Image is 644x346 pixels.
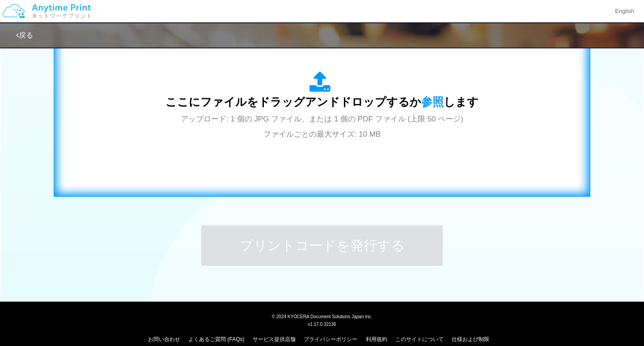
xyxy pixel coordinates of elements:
a: サービス提供店舗 [253,336,296,342]
a: お問い合わせ [148,336,180,342]
a: よくあるご質問 (FAQs) [188,336,244,342]
a: 戻る [16,31,33,39]
button: プリントコードを発行する [201,225,443,266]
a: 仕様および制限 [452,336,489,342]
span: ここにファイルをドラッグアンドドロップするか します [165,95,479,108]
span: v1.17.0.32136 [308,321,336,327]
span: アップロード: 1 個の JPG ファイル、または 1 個の PDF ファイル (上限 50 ページ) ファイルごとの最大サイズ: 10 MB [181,115,463,138]
a: このサイトについて [395,336,444,342]
a: 利用規約 [366,336,387,342]
span: © 2024 KYOCERA Document Solutions Japan Inc. [272,313,373,319]
a: プライバシーポリシー [304,336,357,342]
span: 参照 [421,95,444,108]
